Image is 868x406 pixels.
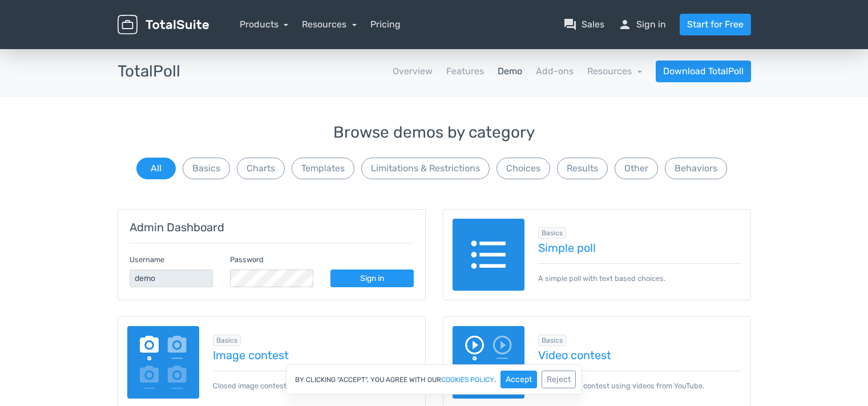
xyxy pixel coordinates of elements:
a: Resources [587,66,642,77]
a: Download TotalPoll [656,61,751,82]
a: Sign in [330,270,414,287]
h3: Browse demos by category [118,124,751,142]
span: Browse all in Basics [538,227,566,239]
a: question_answerSales [563,18,604,31]
button: Limitations & Restrictions [361,158,490,179]
a: personSign in [618,18,666,31]
button: Reject [542,371,576,388]
a: Overview [393,65,433,78]
img: TotalSuite for WordPress [118,15,209,35]
button: Charts [237,158,285,179]
label: Username [130,254,164,265]
a: Features [446,65,484,78]
button: Results [557,158,608,179]
a: Products [240,19,289,30]
img: video-poll.png.webp [453,326,525,399]
img: text-poll.png.webp [453,219,525,291]
a: Add-ons [536,65,574,78]
span: question_answer [563,18,577,31]
button: Basics [183,158,230,179]
span: person [618,18,632,31]
img: image-poll.png.webp [127,326,200,399]
button: Choices [496,158,550,179]
p: A simple poll with text based choices. [538,263,741,284]
a: Pricing [370,18,401,31]
a: Resources [302,19,357,30]
a: Image contest [213,349,416,361]
span: Browse all in Basics [538,335,566,346]
a: Video contest [538,349,741,361]
a: cookies policy [441,376,494,383]
button: Behaviors [665,158,727,179]
div: By clicking "Accept", you agree with our . [286,364,582,395]
button: Other [615,158,658,179]
a: Demo [498,65,522,78]
label: Password [230,254,264,265]
button: All [136,158,176,179]
h5: Admin Dashboard [130,221,414,234]
a: Simple poll [538,242,741,254]
a: Start for Free [680,14,751,35]
h3: TotalPoll [118,63,180,81]
button: Accept [500,371,537,388]
button: Templates [292,158,354,179]
span: Browse all in Basics [213,335,241,346]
